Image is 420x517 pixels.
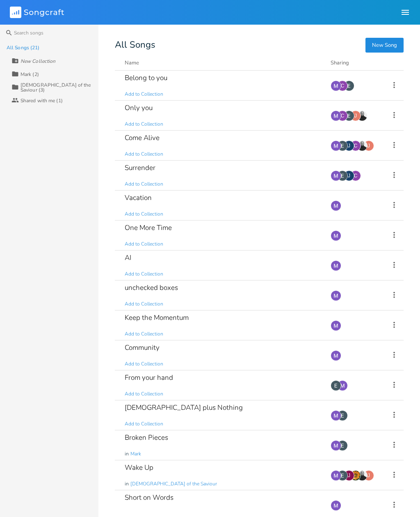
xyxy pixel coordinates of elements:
[130,450,141,457] span: Mark
[344,470,354,481] div: jimd
[337,110,348,121] div: claire.vesper
[365,38,404,53] button: New Song
[125,450,129,457] span: in
[350,110,361,121] div: jimd407
[344,170,354,181] div: johnvspr
[125,164,155,171] div: Surrender
[363,140,374,151] div: jimd407
[125,91,163,98] span: Add to Collection
[125,241,163,248] span: Add to Collection
[331,470,341,481] img: Mark Smith
[331,230,341,241] img: Mark Smith
[7,45,39,50] div: All Songs (21)
[21,72,39,77] div: Mark (2)
[331,80,341,91] img: Mark Smith
[21,59,55,64] div: New Collection
[125,361,163,368] span: Add to Collection
[350,470,361,481] img: Tara Leamon
[125,74,167,81] div: Belong to you
[331,350,341,361] img: Mark Smith
[125,344,160,351] div: Community
[125,211,163,218] span: Add to Collection
[337,140,348,151] img: Erin Smith
[331,290,341,301] img: Mark Smith
[21,98,63,103] div: Shared with me (1)
[331,500,341,511] img: Mark Smith
[125,151,163,158] span: Add to Collection
[125,434,168,441] div: Broken Pieces
[125,271,163,278] span: Add to Collection
[125,104,153,111] div: Only you
[125,59,139,67] div: Name
[357,470,367,481] img: Thomas Jacob
[331,260,341,271] img: Mark Smith
[125,314,189,321] div: Keep the Momentum
[125,134,160,141] div: Come Alive
[350,140,361,151] div: claire.vesper
[125,59,321,67] button: Name
[125,404,243,411] div: [DEMOGRAPHIC_DATA] plus Nothing
[125,284,178,291] div: unchecked boxes
[331,410,341,421] img: Mark Smith
[337,170,348,181] img: Erin Smith
[331,140,341,151] img: Mark Smith
[331,110,341,121] img: Mark Smith
[125,194,152,201] div: Vacation
[125,301,163,308] span: Add to Collection
[21,83,98,92] div: [DEMOGRAPHIC_DATA] of the Saviour (3)
[350,170,361,181] div: claire.vesper
[125,181,163,188] span: Add to Collection
[125,374,173,381] div: From your hand
[337,440,348,451] img: Erin Smith
[125,494,173,501] div: Short on Words
[337,470,348,481] img: Erin Smith
[125,331,163,338] span: Add to Collection
[337,80,348,91] div: claire.vesper
[337,410,348,421] img: Erin Smith
[337,380,348,391] img: Mark Smith
[344,140,354,151] div: johnvspr
[331,320,341,331] img: Mark Smith
[331,380,341,391] img: Erin Smith
[115,41,404,49] div: All Songs
[344,80,354,91] img: Erin Smith
[125,121,163,128] span: Add to Collection
[357,110,367,121] img: Thomas Jacob
[130,480,217,487] span: [DEMOGRAPHIC_DATA] of the Saviour
[125,420,163,427] span: Add to Collection
[357,140,367,151] img: Thomas Jacob
[331,59,380,67] div: Sharing
[344,110,354,121] img: Erin Smith
[331,440,341,451] img: Mark Smith
[125,480,129,487] span: in
[125,391,163,398] span: Add to Collection
[125,464,153,471] div: Wake Up
[125,254,131,261] div: AI
[125,224,172,231] div: One More Time
[331,200,341,211] img: Mark Smith
[363,470,374,481] div: jimd407
[331,170,341,181] img: Mark Smith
